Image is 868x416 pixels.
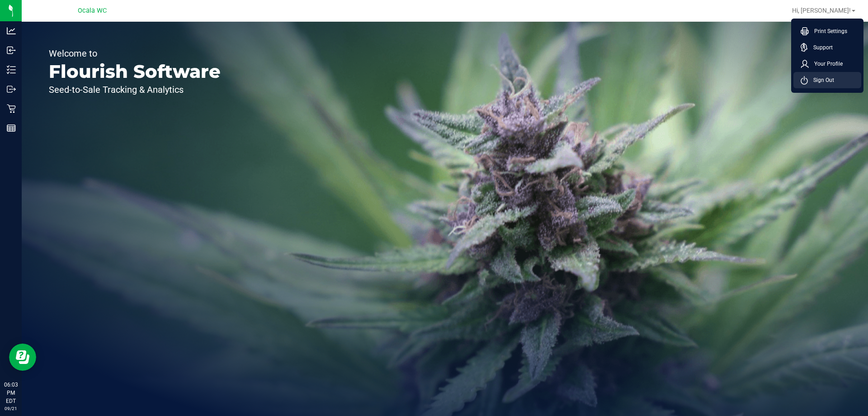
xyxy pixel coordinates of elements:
[809,27,847,36] span: Print Settings
[7,46,16,55] inline-svg: Inbound
[801,43,858,52] a: Support
[792,7,851,14] span: Hi, [PERSON_NAME]!
[9,344,36,371] iframe: Resource center
[49,85,221,94] p: Seed-to-Sale Tracking & Analytics
[808,76,834,85] span: Sign Out
[7,65,16,74] inline-svg: Inventory
[49,49,221,58] p: Welcome to
[7,85,16,94] inline-svg: Outbound
[7,124,16,133] inline-svg: Reports
[809,59,843,68] span: Your Profile
[7,104,16,113] inline-svg: Retail
[49,62,221,81] p: Flourish Software
[808,43,833,52] span: Support
[4,405,18,412] p: 09/21
[78,7,107,14] span: Ocala WC
[4,381,18,405] p: 06:03 PM EDT
[793,72,861,88] li: Sign Out
[7,26,16,35] inline-svg: Analytics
